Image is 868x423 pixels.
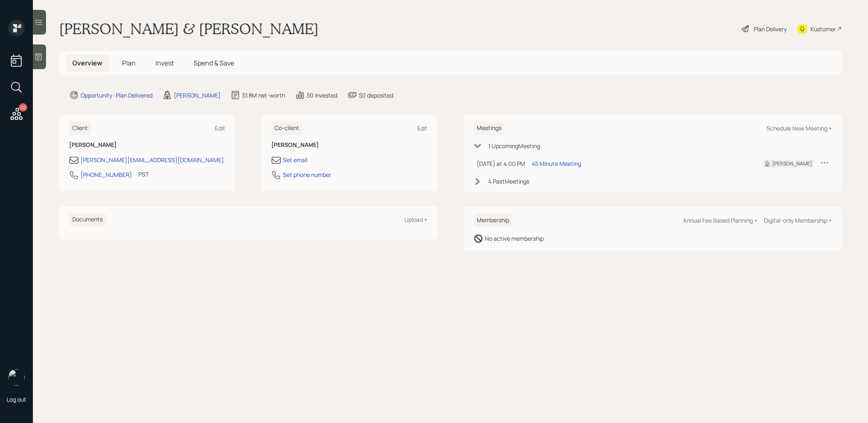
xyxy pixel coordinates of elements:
[174,91,221,100] div: [PERSON_NAME]
[69,142,225,149] h6: [PERSON_NAME]
[473,214,512,227] h6: Membership
[242,91,285,100] div: $1.8M net-worth
[754,25,787,33] div: Plan Delivery
[8,369,25,386] img: treva-nostdahl-headshot.png
[271,121,302,135] h6: Co-client
[404,216,427,223] div: Upload +
[307,91,337,100] div: $0 invested
[283,156,307,164] div: Set email
[417,124,427,132] div: Edit
[194,58,234,67] span: Spend & Save
[139,170,149,179] div: PST
[810,25,836,33] div: Kustomer
[532,159,581,168] div: 45 Minute Meeting
[772,160,812,167] div: [PERSON_NAME]
[488,142,540,150] div: 1 Upcoming Meeting
[7,395,26,403] div: Log out
[488,177,529,186] div: 4 Past Meeting s
[485,234,544,243] div: No active membership
[271,142,427,149] h6: [PERSON_NAME]
[477,159,525,168] div: [DATE] at 4:00 PM
[59,20,319,38] h1: [PERSON_NAME] & [PERSON_NAME]
[81,170,132,179] div: [PHONE_NUMBER]
[473,121,505,135] h6: Meetings
[683,216,757,224] div: Annual Fee Based Planning +
[69,213,106,226] h6: Documents
[81,156,224,164] div: [PERSON_NAME][EMAIL_ADDRESS][DOMAIN_NAME]
[215,124,225,132] div: Edit
[81,91,152,100] div: Opportunity · Plan Delivered
[122,58,136,67] span: Plan
[359,91,393,100] div: $0 deposited
[283,170,331,179] div: Set phone number
[69,121,91,135] h6: Client
[764,216,832,224] div: Digital-only Membership +
[19,103,27,112] div: 22
[766,124,832,132] div: Schedule New Meeting +
[155,58,174,67] span: Invest
[72,58,102,67] span: Overview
